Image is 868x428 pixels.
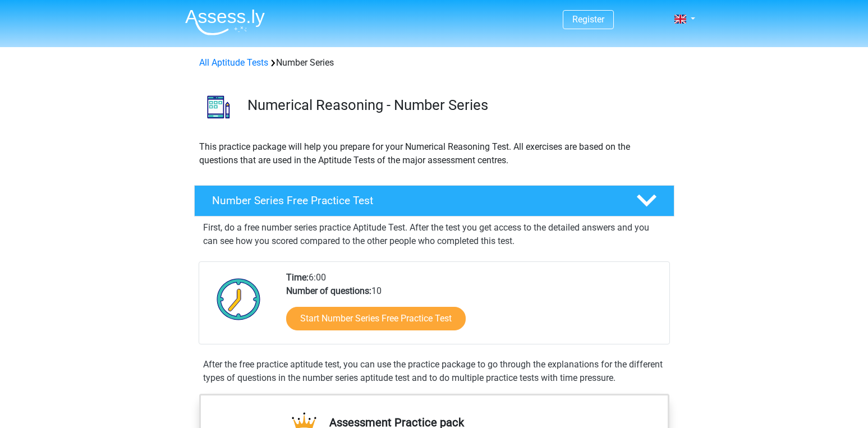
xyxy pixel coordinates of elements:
h3: Numerical Reasoning - Number Series [247,96,665,114]
b: Number of questions: [286,286,371,296]
img: Assessly [185,9,265,35]
a: Start Number Series Free Practice Test [286,307,466,330]
a: All Aptitude Tests [199,57,268,68]
div: 6:00 10 [278,271,669,344]
b: Time: [286,272,309,283]
p: First, do a free number series practice Aptitude Test. After the test you get access to the detai... [203,221,665,248]
p: This practice package will help you prepare for your Numerical Reasoning Test. All exercises are ... [199,140,669,167]
img: number series [195,83,242,131]
a: Number Series Free Practice Test [190,185,679,217]
a: Register [572,14,604,25]
div: After the free practice aptitude test, you can use the practice package to go through the explana... [199,358,670,385]
img: Clock [210,271,267,327]
h4: Number Series Free Practice Test [212,194,618,207]
div: Number Series [195,56,674,70]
